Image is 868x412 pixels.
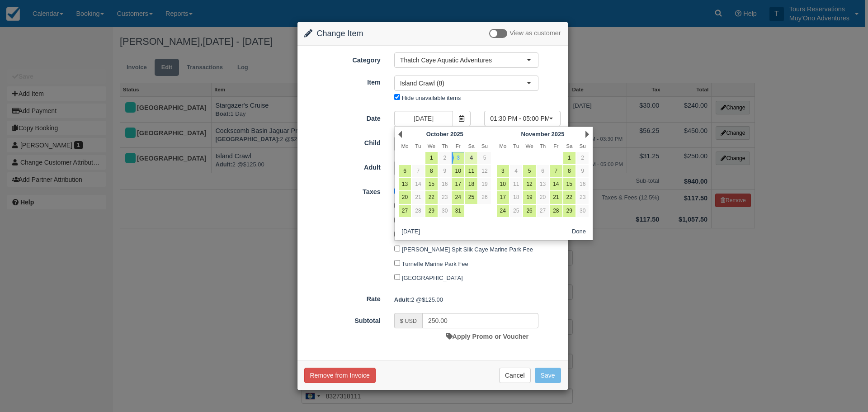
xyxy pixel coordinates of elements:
a: 27 [399,205,411,217]
span: October [426,131,449,137]
span: Thatch Caye Aquatic Adventures [400,56,527,65]
a: 29 [425,205,438,217]
a: 3 [452,152,464,164]
label: Item [297,75,387,87]
a: 1 [425,152,438,164]
label: Turneffe Marine Park Fee [402,260,468,267]
a: 31 [452,205,464,217]
label: Taxes [297,184,387,197]
a: 28 [550,205,562,217]
a: Prev [398,131,402,138]
span: Monday [499,143,506,149]
a: 18 [465,178,477,190]
a: 15 [425,178,438,190]
span: $125.00 [422,296,443,303]
span: Friday [553,143,558,149]
a: 17 [452,178,464,190]
span: Wednesday [525,143,533,149]
span: Sunday [481,143,488,149]
a: 23 [439,191,451,204]
a: 26 [478,191,491,204]
span: 2025 [450,131,463,137]
a: 9 [439,165,451,177]
small: $ USD [400,318,417,324]
a: 27 [537,205,549,217]
strong: Adult [394,296,411,303]
button: 01:30 PM - 05:00 PM [484,111,561,126]
a: 24 [497,205,509,217]
a: 12 [478,165,491,177]
label: Adult [297,160,387,172]
a: 13 [537,178,549,190]
a: 11 [465,165,477,177]
label: [GEOGRAPHIC_DATA] [402,275,463,281]
a: 25 [510,205,522,217]
span: Island Crawl (8) [400,79,527,88]
a: 14 [550,178,562,190]
a: 18 [510,191,522,204]
label: Hide unavailable items [402,95,461,101]
span: 2025 [552,131,565,137]
a: 15 [563,178,576,190]
a: 11 [510,178,522,190]
a: 6 [399,165,411,177]
span: 01:30 PM - 05:00 PM [490,114,549,123]
label: Child [297,135,387,148]
a: 7 [550,165,562,177]
a: 1 [563,152,576,164]
button: Thatch Caye Aquatic Adventures [394,52,538,68]
a: Apply Promo or Voucher [446,333,528,340]
a: 10 [497,178,509,190]
a: 4 [465,152,477,164]
a: 7 [412,165,424,177]
button: Island Crawl (8) [394,76,538,91]
span: Tuesday [513,143,519,149]
a: 2 [576,152,589,164]
a: 16 [439,178,451,190]
a: 8 [425,165,438,177]
a: 22 [425,191,438,204]
a: 4 [510,165,522,177]
label: Category [297,52,387,65]
button: [DATE] [398,227,424,238]
label: Rate [297,291,387,304]
span: Thursday [540,143,546,149]
span: Thursday [442,143,448,149]
a: 24 [452,191,464,204]
a: 30 [439,205,451,217]
span: Wednesday [428,143,435,149]
a: 3 [497,165,509,177]
span: Saturday [468,143,474,149]
button: Done [568,227,590,238]
a: 10 [452,165,464,177]
a: Next [585,131,589,138]
label: [PERSON_NAME] Spit Silk Caye Marine Park Fee [402,246,533,253]
button: Cancel [499,368,531,383]
a: 20 [399,191,411,204]
span: Tuesday [415,143,421,149]
a: 5 [523,165,535,177]
a: 21 [550,191,562,204]
a: 21 [412,191,424,204]
a: 19 [523,191,535,204]
a: 17 [497,191,509,204]
span: Friday [456,143,461,149]
button: Save [535,368,561,383]
a: 8 [563,165,576,177]
label: Date [297,111,387,123]
a: 9 [576,165,589,177]
a: 14 [412,178,424,190]
a: 5 [478,152,491,164]
a: 25 [465,191,477,204]
span: Saturday [566,143,572,149]
a: 26 [523,205,535,217]
a: 30 [576,205,589,217]
a: 28 [412,205,424,217]
button: Remove from Invoice [304,368,376,383]
a: 13 [399,178,411,190]
span: View as customer [509,30,561,37]
label: Subtotal [297,313,387,326]
a: 6 [537,165,549,177]
a: 2 [439,152,451,164]
span: Change Item [317,29,363,38]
